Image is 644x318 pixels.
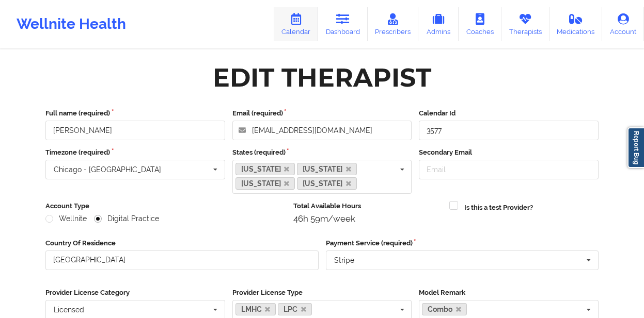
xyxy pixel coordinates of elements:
a: Combo [422,303,467,315]
a: Dashboard [318,7,368,41]
div: Chicago - [GEOGRAPHIC_DATA] [54,166,161,173]
a: Coaches [459,7,501,41]
label: Is this a test Provider? [464,203,533,213]
label: Payment Service (required) [326,238,599,248]
input: Email [419,160,599,179]
input: Email address [232,121,412,140]
a: Report Bug [627,127,644,168]
a: Medications [549,7,603,41]
a: Prescribers [368,7,419,41]
a: Calendar [274,7,318,41]
input: Calendar Id [419,121,599,140]
label: Total Available Hours [293,201,443,211]
label: Full name (required) [45,108,225,119]
div: 46h 59m/week [293,213,443,224]
a: [US_STATE] [235,163,295,175]
input: Full name [45,121,225,140]
label: Provider License Category [45,288,225,298]
a: [US_STATE] [297,177,357,190]
label: Wellnite [45,214,87,223]
a: LMHC [235,303,276,315]
label: Calendar Id [419,108,599,119]
label: Digital Practice [94,214,159,223]
label: Account Type [45,201,286,211]
div: Edit Therapist [213,61,431,94]
div: Licensed [54,306,84,313]
label: Model Remark [419,288,599,298]
label: Timezone (required) [45,147,225,158]
a: [US_STATE] [235,177,295,190]
label: Secondary Email [419,147,599,158]
a: Therapists [501,7,549,41]
label: Country Of Residence [45,238,319,248]
a: [US_STATE] [297,163,357,175]
a: Account [602,7,644,41]
label: States (required) [232,147,412,158]
a: Admins [418,7,459,41]
label: Provider License Type [232,288,412,298]
div: Stripe [334,257,354,264]
label: Email (required) [232,108,412,119]
a: LPC [278,303,312,315]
